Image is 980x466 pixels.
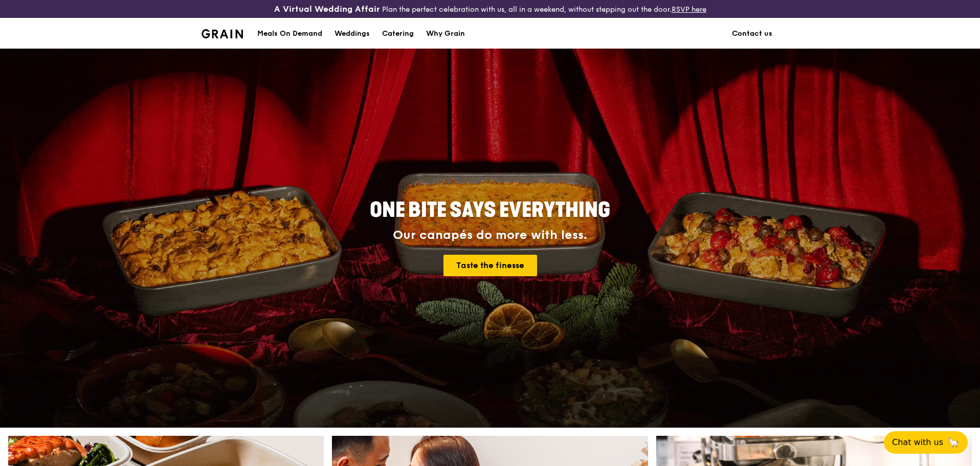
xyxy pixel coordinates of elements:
div: Why Grain [426,18,465,49]
a: Why Grain [420,18,471,49]
div: Plan the perfect celebration with us, all in a weekend, without stepping out the door. [195,4,785,14]
a: RSVP here [672,5,706,14]
span: ONE BITE SAYS EVERYTHING [370,198,610,223]
a: Taste the finesse [443,255,537,276]
div: Weddings [335,18,370,49]
a: Catering [376,18,420,49]
a: GrainGrain [202,17,243,48]
a: Contact us [726,18,778,49]
div: Our canapés do more with less. [306,228,674,242]
span: 🦙 [947,436,960,449]
span: Chat with us [892,436,943,449]
a: Weddings [328,18,376,49]
button: Chat with us🦙 [884,431,968,454]
div: Meals On Demand [257,18,322,49]
h3: A Virtual Wedding Affair [274,4,380,14]
div: Catering [382,18,414,49]
img: Grain [202,29,243,38]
